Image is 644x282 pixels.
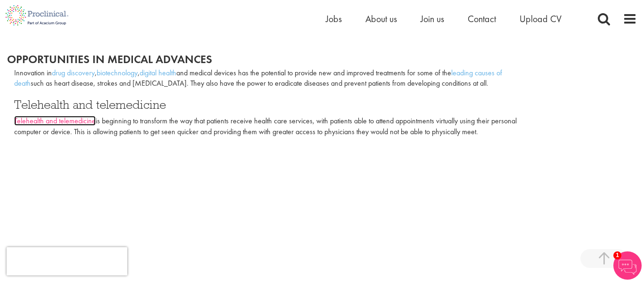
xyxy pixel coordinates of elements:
a: leading causes of death [14,68,502,89]
span: 1 [613,251,621,259]
iframe: reCAPTCHA [7,247,127,275]
p: Innovation in , , and medical devices has the potential to provide new and improved treatments fo... [14,68,525,89]
a: Join us [421,13,444,25]
p: is beginning to transform the way that patients receive health care services, with patients able ... [14,116,525,137]
a: digital health [140,68,176,78]
h3: Telehealth and telemedicine [14,98,525,111]
a: biotechnology [97,68,138,78]
a: Telehealth and telemedicine [14,116,96,126]
a: Jobs [326,13,342,25]
span: OPPORTUNITIES IN MEDICAL ADVANCES [7,52,212,66]
a: drug discovery [52,68,95,78]
a: Contact [468,13,496,25]
img: Chatbot [613,251,642,280]
a: Upload CV [520,13,561,25]
a: About us [365,13,397,25]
